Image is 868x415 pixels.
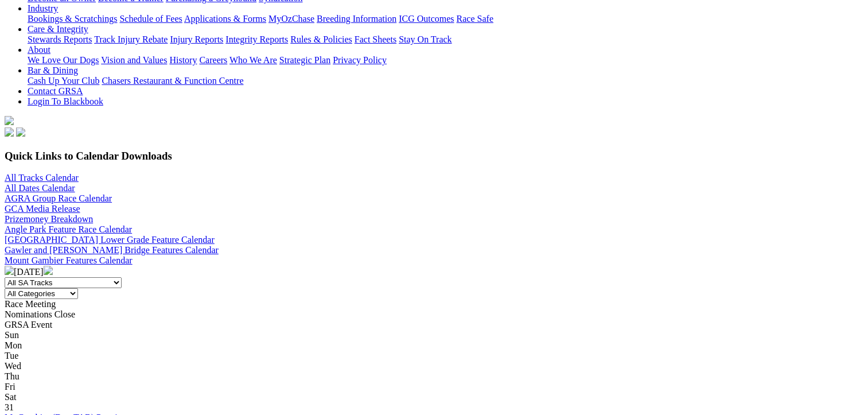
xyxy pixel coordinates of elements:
a: Chasers Restaurant & Function Centre [102,76,243,86]
a: Strategic Plan [279,55,330,65]
img: logo-grsa-white.png [5,116,14,125]
a: All Tracks Calendar [5,173,79,183]
div: Tue [5,351,863,361]
a: Mount Gambier Features Calendar [5,255,133,265]
a: About [28,45,50,55]
div: Wed [5,361,863,371]
a: Race Safe [456,14,493,24]
div: Industry [28,14,863,24]
div: Race Meeting [5,299,863,309]
a: Stay On Track [399,34,451,44]
a: Prizemoney Breakdown [5,214,93,224]
a: MyOzChase [268,14,314,24]
a: AGRA Group Race Calendar [5,193,112,203]
div: Sun [5,330,863,340]
a: Schedule of Fees [119,14,182,24]
a: All Dates Calendar [5,183,75,193]
a: GCA Media Release [5,204,80,214]
a: Gawler and [PERSON_NAME] Bridge Features Calendar [5,245,219,255]
a: Careers [199,55,227,65]
div: Thu [5,371,863,382]
img: chevron-right-pager-white.svg [44,266,53,275]
a: Bookings & Scratchings [28,14,117,24]
a: [GEOGRAPHIC_DATA] Lower Grade Feature Calendar [5,235,215,245]
a: Privacy Policy [333,55,387,65]
a: Applications & Forms [184,14,266,24]
div: Care & Integrity [28,34,863,45]
a: Care & Integrity [28,24,88,34]
a: Integrity Reports [225,34,288,44]
img: chevron-left-pager-white.svg [5,266,14,275]
a: Rules & Policies [290,34,352,44]
a: Track Injury Rebate [94,34,168,44]
div: Sat [5,392,863,402]
div: Fri [5,382,863,392]
a: Angle Park Feature Race Calendar [5,224,132,234]
div: GRSA Event [5,320,863,330]
a: Login To Blackbook [28,96,103,106]
a: Stewards Reports [28,34,92,44]
a: Fact Sheets [355,34,396,44]
div: About [28,55,863,65]
img: facebook.svg [5,127,14,137]
a: Who We Are [229,55,277,65]
a: Contact GRSA [28,86,83,96]
div: Mon [5,340,863,351]
img: twitter.svg [16,127,25,137]
a: Vision and Values [101,55,167,65]
a: Breeding Information [317,14,396,24]
a: History [169,55,197,65]
a: ICG Outcomes [399,14,454,24]
a: Bar & Dining [28,65,78,75]
a: Injury Reports [170,34,223,44]
span: 31 [5,402,14,412]
div: [DATE] [5,266,863,277]
h3: Quick Links to Calendar Downloads [5,150,863,162]
a: We Love Our Dogs [28,55,99,65]
div: Bar & Dining [28,76,863,86]
a: Cash Up Your Club [28,76,99,86]
a: Industry [28,3,58,13]
div: Nominations Close [5,309,863,320]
